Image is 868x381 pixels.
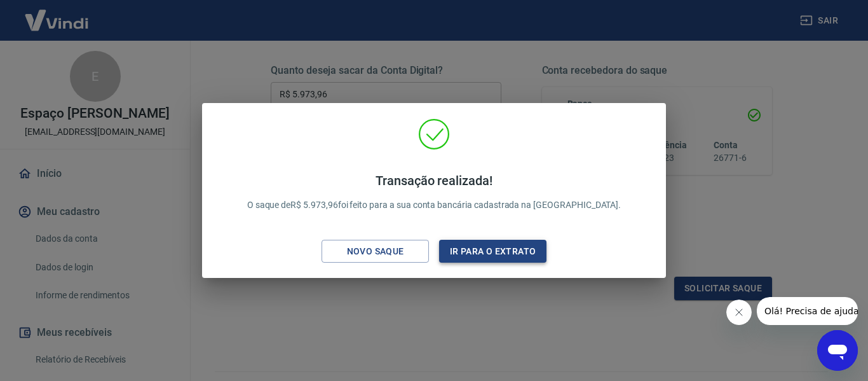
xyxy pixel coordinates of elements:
[247,173,621,188] h4: Transação realizada!
[332,244,419,260] div: Novo saque
[817,330,858,371] iframe: Botão para abrir a janela de mensagens
[726,300,752,325] iframe: Fechar mensagem
[8,9,107,19] span: Olá! Precisa de ajuda?
[322,240,429,263] button: Novo saque
[247,173,621,212] p: O saque de R$ 5.973,96 foi feito para a sua conta bancária cadastrada na [GEOGRAPHIC_DATA].
[757,297,858,325] iframe: Mensagem da empresa
[439,240,546,263] button: Ir para o extrato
